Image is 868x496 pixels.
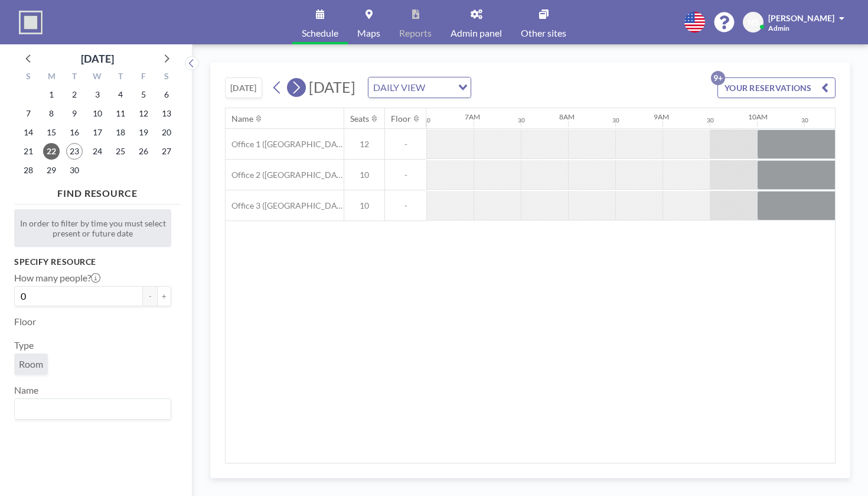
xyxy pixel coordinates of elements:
[43,86,60,103] span: Monday, September 1, 2025
[112,105,129,122] span: Thursday, September 11, 2025
[14,384,38,396] label: Name
[66,143,83,160] span: Tuesday, September 23, 2025
[63,70,86,85] div: T
[344,170,384,180] span: 10
[14,183,181,199] h4: FIND RESOURCE
[89,124,106,141] span: Wednesday, September 17, 2025
[20,162,37,179] span: Sunday, September 28, 2025
[801,116,808,124] div: 30
[399,28,432,38] span: Reports
[17,70,40,85] div: S
[226,170,344,180] span: Office 2 ([GEOGRAPHIC_DATA])
[66,162,83,179] span: Tuesday, September 30, 2025
[66,86,83,103] span: Tuesday, September 2, 2025
[135,105,152,122] span: Friday, September 12, 2025
[357,28,380,38] span: Maps
[559,112,575,121] div: 8AM
[748,112,768,121] div: 10AM
[135,124,152,141] span: Friday, September 19, 2025
[521,28,566,38] span: Other sites
[14,209,171,247] div: In order to filter by time you must select present or future date
[309,78,355,96] span: [DATE]
[717,77,836,98] button: YOUR RESERVATIONS9+
[14,272,100,284] label: How many people?
[158,124,175,141] span: Saturday, September 20, 2025
[429,80,451,95] input: Search for option
[132,70,155,85] div: F
[612,116,619,124] div: 30
[768,13,834,23] span: [PERSON_NAME]
[226,200,344,211] span: Office 3 ([GEOGRAPHIC_DATA])
[465,112,480,121] div: 7AM
[135,143,152,160] span: Friday, September 26, 2025
[344,139,384,150] span: 12
[43,124,60,141] span: Monday, September 15, 2025
[158,86,175,103] span: Saturday, September 6, 2025
[423,116,430,124] div: 30
[43,105,60,122] span: Monday, September 8, 2025
[86,70,109,85] div: W
[451,28,502,38] span: Admin panel
[15,399,171,419] div: Search for option
[385,200,426,211] span: -
[350,114,369,124] div: Seats
[43,162,60,179] span: Monday, September 29, 2025
[344,200,384,211] span: 10
[385,170,426,180] span: -
[43,143,60,160] span: Monday, September 22, 2025
[40,70,63,85] div: M
[89,86,106,103] span: Wednesday, September 3, 2025
[391,114,411,124] div: Floor
[89,105,106,122] span: Wednesday, September 10, 2025
[81,50,114,67] div: [DATE]
[89,143,106,160] span: Wednesday, September 24, 2025
[707,116,714,124] div: 30
[654,112,669,121] div: 9AM
[112,124,129,141] span: Thursday, September 18, 2025
[14,339,34,351] label: Type
[20,124,37,141] span: Sunday, September 14, 2025
[768,24,789,33] span: Admin
[66,124,83,141] span: Tuesday, September 16, 2025
[109,70,132,85] div: T
[112,143,129,160] span: Thursday, September 25, 2025
[14,316,36,328] label: Floor
[231,114,253,124] div: Name
[226,139,344,150] span: Office 1 ([GEOGRAPHIC_DATA])
[157,286,171,306] button: +
[66,105,83,122] span: Tuesday, September 9, 2025
[225,77,262,98] button: [DATE]
[112,86,129,103] span: Thursday, September 4, 2025
[302,28,338,38] span: Schedule
[385,139,426,150] span: -
[16,401,164,417] input: Search for option
[19,358,43,370] span: Room
[368,77,471,98] div: Search for option
[20,143,37,160] span: Sunday, September 21, 2025
[155,70,178,85] div: S
[143,286,157,306] button: -
[14,257,171,267] h3: Specify resource
[20,105,37,122] span: Sunday, September 7, 2025
[135,86,152,103] span: Friday, September 5, 2025
[711,71,725,85] p: 9+
[371,80,428,95] span: DAILY VIEW
[158,105,175,122] span: Saturday, September 13, 2025
[518,116,525,124] div: 30
[748,17,759,28] span: NS
[158,143,175,160] span: Saturday, September 27, 2025
[19,11,43,34] img: organization-logo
